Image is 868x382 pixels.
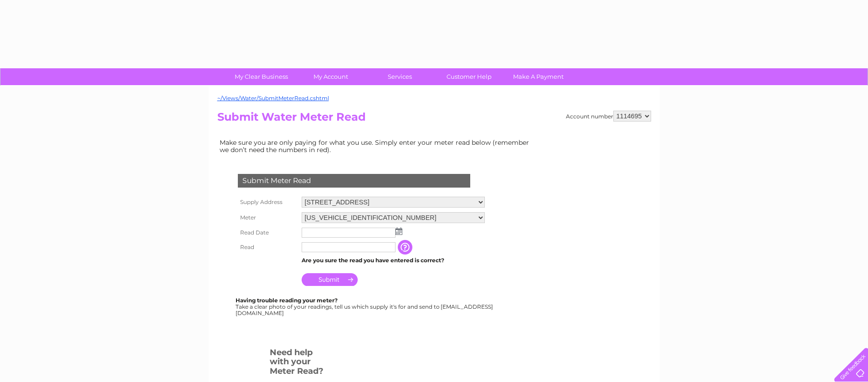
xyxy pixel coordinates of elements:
th: Read [236,240,299,255]
a: My Clear Business [224,68,299,85]
img: ... [395,228,402,235]
th: Meter [236,210,299,225]
h3: Need help with your Meter Read? [270,346,326,381]
a: ~/Views/Water/SubmitMeterRead.cshtml [217,95,329,102]
a: Services [362,68,437,85]
a: Customer Help [431,68,507,85]
td: Make sure you are only paying for what you use. Simply enter your meter read below (remember we d... [217,137,536,156]
th: Read Date [236,225,299,240]
td: Are you sure the read you have entered is correct? [299,255,487,266]
input: Information [398,240,414,255]
input: Submit [302,273,358,286]
b: Having trouble reading your meter? [236,297,338,304]
div: Account number [566,111,651,122]
div: Take a clear photo of your readings, tell us which supply it's for and send to [EMAIL_ADDRESS][DO... [236,297,494,316]
a: Make A Payment [501,68,576,85]
div: Submit Meter Read [238,174,470,188]
a: My Account [293,68,368,85]
th: Supply Address [236,194,299,210]
h2: Submit Water Meter Read [217,111,651,128]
